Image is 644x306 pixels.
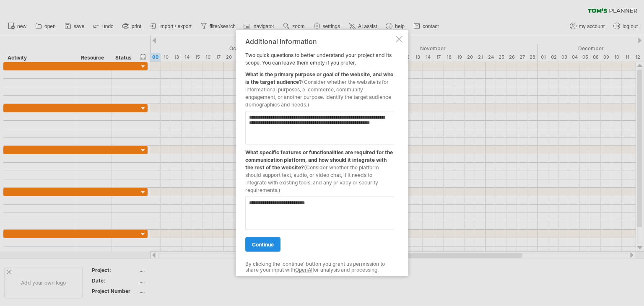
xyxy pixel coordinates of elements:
span: (Consider whether the platform should support text, audio, or video chat, if it needs to integrat... [245,164,379,193]
a: continue [245,237,280,252]
div: By clicking the 'continue' button you grant us permission to share your input with for analysis a... [245,261,394,273]
a: OpenAI [295,267,312,273]
div: What specific features or functionalities are required for the communication platform, and how sh... [245,145,394,194]
div: What is the primary purpose or goal of the website, and who is the target audience? [245,67,394,109]
div: Additional information [245,38,394,45]
span: (Consider whether the website is for informational purposes, e-commerce, community engagement, or... [245,79,391,108]
div: Two quick questions to better understand your project and its scope. You can leave them empty if ... [245,38,394,269]
span: continue [252,241,274,248]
